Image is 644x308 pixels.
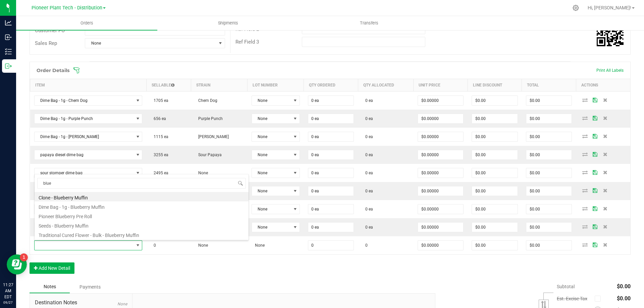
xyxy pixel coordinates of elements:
[308,132,354,141] input: 0
[590,116,600,120] span: Save Order Detail
[150,134,168,139] span: 1115 ea
[590,152,600,156] span: Save Order Detail
[362,189,373,193] span: 0 ea
[418,168,464,178] input: 0
[308,241,354,250] input: 0
[418,223,464,232] input: 0
[235,39,259,45] span: Ref Field 3
[557,284,575,289] span: Subtotal
[526,132,572,141] input: 0
[362,207,373,211] span: 0 ea
[600,170,610,174] span: Delete Order Detail
[195,171,208,175] span: None
[252,223,291,232] span: None
[30,79,147,91] th: Item
[362,134,373,139] span: 0 ea
[472,186,518,196] input: 0
[299,16,440,30] a: Transfers
[576,79,630,91] th: Actions
[195,98,217,103] span: Chem Dog
[117,302,127,306] span: None
[35,168,134,178] span: sour stomper dime bag
[157,16,299,30] a: Shipments
[308,223,354,232] input: 0
[472,96,518,105] input: 0
[557,296,592,301] span: Est. Excise Tax
[35,40,57,46] span: Sales Rep
[590,134,600,138] span: Save Order Detail
[522,79,576,91] th: Total
[595,294,604,303] span: Calculate excise tax
[358,79,414,91] th: Qty Allocated
[32,5,102,11] span: Pioneer Plant Tech - Distribution
[617,295,631,302] span: $0.00
[308,114,354,123] input: 0
[600,188,610,192] span: Delete Order Detail
[472,168,518,178] input: 0
[5,19,12,26] inline-svg: Analytics
[150,98,168,103] span: 1705 ea
[597,19,624,46] img: Scan me!
[35,114,134,123] span: Dime Bag - 1g - Purple Punch
[472,150,518,160] input: 0
[600,116,610,120] span: Delete Order Detail
[590,206,600,210] span: Save Order Detail
[70,281,110,293] div: Payments
[418,114,464,123] input: 0
[252,114,291,123] span: None
[588,5,631,10] span: Hi, [PERSON_NAME]!
[85,39,216,48] span: None
[209,20,247,26] span: Shipments
[252,243,265,248] span: None
[252,168,291,178] span: None
[526,114,572,123] input: 0
[191,79,247,91] th: Strain
[150,171,168,175] span: 2495 ea
[252,150,291,160] span: None
[71,20,102,26] span: Orders
[526,186,572,196] input: 0
[600,243,610,247] span: Delete Order Detail
[414,79,468,91] th: Unit Price
[526,150,572,160] input: 0
[526,96,572,105] input: 0
[35,27,65,34] span: Customer PO
[362,152,373,157] span: 0 ea
[235,26,259,32] span: Ref Field 2
[600,98,610,102] span: Delete Order Detail
[252,204,291,214] span: None
[600,152,610,156] span: Delete Order Detail
[37,68,69,73] h1: Order Details
[16,16,157,30] a: Orders
[20,253,28,261] iframe: Resource center unread badge
[572,5,580,11] div: Manage settings
[418,96,464,105] input: 0
[5,63,12,69] inline-svg: Outbound
[3,300,13,305] p: 09/27
[252,132,291,141] span: None
[150,116,166,121] span: 656 ea
[590,243,600,247] span: Save Order Detail
[362,98,373,103] span: 0 ea
[308,150,354,160] input: 0
[35,132,134,141] span: Dime Bag - 1g - [PERSON_NAME]
[418,186,464,196] input: 0
[472,204,518,214] input: 0
[195,134,229,139] span: [PERSON_NAME]
[468,79,522,91] th: Line Discount
[30,281,70,293] div: Notes
[195,152,222,157] span: Sour Papaya
[600,225,610,229] span: Delete Order Detail
[362,171,373,175] span: 0 ea
[590,188,600,192] span: Save Order Detail
[30,262,74,274] button: Add New Detail
[418,204,464,214] input: 0
[362,243,368,248] span: 0
[418,150,464,160] input: 0
[308,96,354,105] input: 0
[472,241,518,250] input: 0
[597,19,624,46] qrcode: 00000156
[35,96,134,105] span: Dime Bag - 1g - Chem Dog
[35,150,134,160] span: papaya diesel dime bag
